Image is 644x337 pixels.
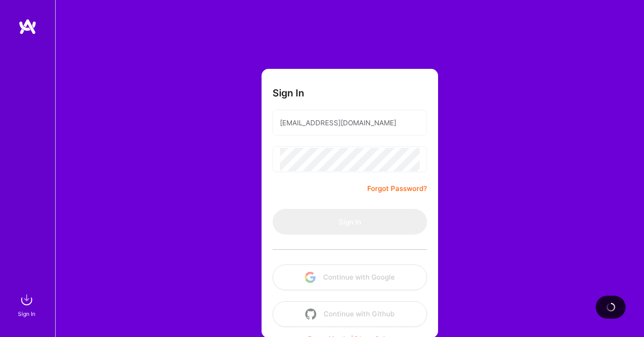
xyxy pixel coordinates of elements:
[604,301,616,313] img: loading
[18,18,37,35] img: logo
[305,309,316,320] img: icon
[273,264,427,290] button: Continue with Google
[18,309,35,319] div: Sign In
[273,87,304,99] h3: Sign In
[273,209,427,235] button: Sign In
[367,183,427,194] a: Forgot Password?
[17,291,36,309] img: sign in
[273,301,427,327] button: Continue with Github
[280,111,420,135] input: Email...
[19,291,36,319] a: sign inSign In
[305,272,316,283] img: icon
